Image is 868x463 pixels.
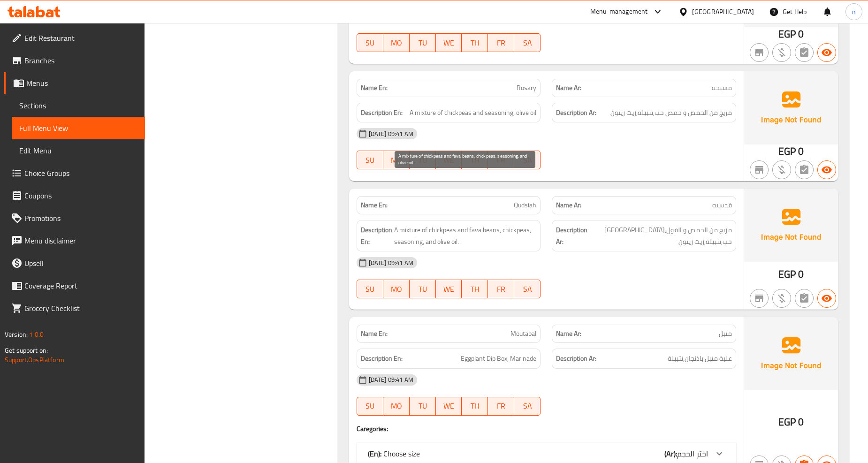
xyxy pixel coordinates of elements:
[383,280,410,298] button: MO
[410,151,436,169] button: TU
[4,27,145,49] a: Edit Restaurant
[4,229,145,252] a: Menu disclaimer
[361,153,380,167] span: SU
[436,151,462,169] button: WE
[394,224,537,247] span: A mixture of chickpeas and fava beans, chickpeas, seasoning, and olive oil.
[19,145,137,156] span: Edit Menu
[795,160,814,179] button: Not has choices
[518,36,537,50] span: SA
[24,303,137,314] span: Grocery Checklist
[24,190,137,201] span: Coupons
[413,153,432,167] span: TU
[410,397,436,416] button: TU
[436,33,462,52] button: WE
[510,329,536,339] span: Moutabal
[410,280,436,298] button: TU
[744,71,838,144] img: Ae5nvW7+0k+MAAAAAElFTkSuQmCC
[19,100,137,111] span: Sections
[817,160,836,179] button: Available
[413,36,432,50] span: TU
[4,184,145,207] a: Coupons
[465,153,484,167] span: TH
[778,25,796,43] span: EGP
[361,353,403,364] strong: Description En:
[361,36,380,50] span: SU
[778,413,796,431] span: EGP
[24,235,137,246] span: Menu disclaimer
[29,328,44,341] span: 1.0.0
[488,280,514,298] button: FR
[556,83,581,93] strong: Name Ar:
[488,151,514,169] button: FR
[365,129,417,138] span: [DATE] 09:41 AM
[518,153,537,167] span: SA
[440,399,458,413] span: WE
[365,375,417,384] span: [DATE] 09:41 AM
[744,189,838,262] img: Ae5nvW7+0k+MAAAAAElFTkSuQmCC
[24,213,137,224] span: Promotions
[712,83,732,93] span: مسبحه
[750,160,769,179] button: Not branch specific item
[817,289,836,308] button: Available
[556,329,581,339] strong: Name Ar:
[387,282,406,296] span: MO
[357,397,383,416] button: SU
[492,153,510,167] span: FR
[590,6,648,17] div: Menu-management
[817,43,836,62] button: Available
[610,107,732,119] span: مزيج من الحمص و حمص حب,تتبيلة,زيت زيتون
[556,224,587,247] strong: Description Ar:
[4,207,145,229] a: Promotions
[436,280,462,298] button: WE
[462,397,488,416] button: TH
[492,36,510,50] span: FR
[492,282,510,296] span: FR
[12,117,145,139] a: Full Menu View
[744,317,838,390] img: Ae5nvW7+0k+MAAAAAElFTkSuQmCC
[5,354,64,366] a: Support.OpsPlatform
[4,72,145,94] a: Menus
[750,289,769,308] button: Not branch specific item
[465,282,484,296] span: TH
[387,399,406,413] span: MO
[514,33,541,52] button: SA
[4,162,145,184] a: Choice Groups
[778,142,796,160] span: EGP
[361,282,380,296] span: SU
[12,94,145,117] a: Sections
[462,33,488,52] button: TH
[852,7,856,17] span: n
[4,49,145,72] a: Branches
[514,397,541,416] button: SA
[368,447,381,461] b: (En):
[383,151,410,169] button: MO
[440,36,458,50] span: WE
[5,328,28,341] span: Version:
[518,282,537,296] span: SA
[514,151,541,169] button: SA
[556,107,596,119] strong: Description Ar:
[461,353,536,364] span: Eggplant Dip Box, Marinade
[514,280,541,298] button: SA
[750,43,769,62] button: Not branch specific item
[798,413,804,431] span: 0
[357,33,383,52] button: SU
[798,25,804,43] span: 0
[357,151,383,169] button: SU
[413,282,432,296] span: TU
[365,258,417,267] span: [DATE] 09:41 AM
[436,397,462,416] button: WE
[556,353,596,364] strong: Description Ar:
[368,448,420,459] p: Choose size
[413,399,432,413] span: TU
[772,289,791,308] button: Purchased item
[24,167,137,179] span: Choice Groups
[24,55,137,66] span: Branches
[24,258,137,269] span: Upsell
[361,329,388,339] strong: Name En:
[410,107,536,119] span: A mixture of chickpeas and seasoning, olive oil
[5,344,48,357] span: Get support on:
[361,107,403,119] strong: Description En:
[383,397,410,416] button: MO
[357,280,383,298] button: SU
